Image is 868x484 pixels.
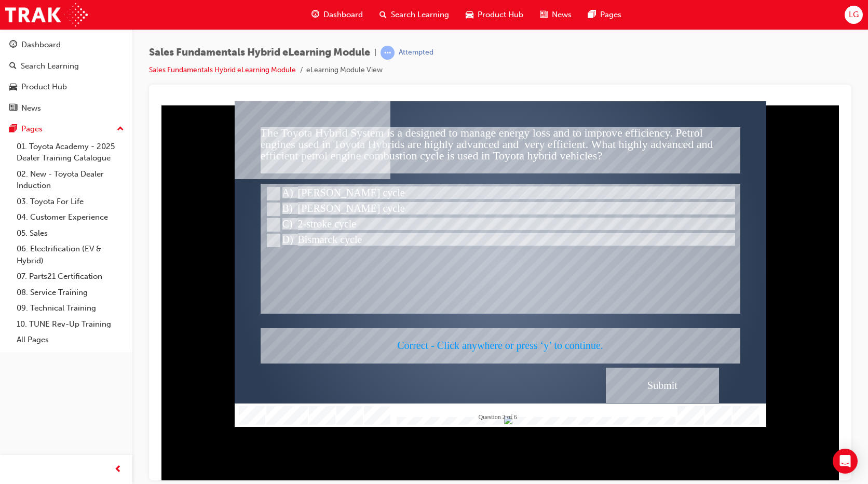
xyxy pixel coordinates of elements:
a: 08. Service Training [12,285,128,301]
a: 05. Sales [12,225,128,241]
a: 04. Customer Experience [12,209,128,225]
a: Sales Fundamentals Hybrid eLearning Module [149,65,296,74]
span: News [552,9,572,21]
a: 07. Parts21 Certification [12,268,128,285]
span: car-icon [466,8,473,21]
a: All Pages [12,332,128,348]
div: Open Intercom Messenger [833,449,858,474]
span: search-icon [9,62,17,71]
span: car-icon [9,83,17,92]
li: eLearning Module View [306,64,383,76]
button: Pages [4,119,128,139]
span: news-icon [540,8,548,21]
img: Trak [5,3,88,26]
a: search-iconSearch Learning [371,4,457,25]
a: Search Learning [4,57,128,76]
span: Product Hub [478,9,523,21]
a: car-iconProduct Hub [457,4,532,25]
div: Attempted [399,48,433,58]
button: LG [845,6,863,24]
a: pages-iconPages [580,4,630,25]
a: 10. TUNE Rev-Up Training [12,316,128,332]
span: pages-icon [588,8,596,21]
div: Search Learning [21,60,79,72]
span: Sales Fundamentals Hybrid eLearning Module [149,47,370,59]
a: 01. Toyota Academy - 2025 Dealer Training Catalogue [12,139,128,166]
span: LG [849,9,859,21]
div: Product Hub [21,81,67,93]
a: 06. Electrification (EV & Hybrid) [12,241,128,268]
span: news-icon [9,104,17,113]
a: guage-iconDashboard [303,4,371,25]
a: Product Hub [4,77,128,97]
span: pages-icon [9,125,17,134]
span: guage-icon [9,41,17,50]
span: | [374,47,376,59]
button: DashboardSearch LearningProduct HubNews [4,33,128,119]
span: prev-icon [114,463,122,476]
a: Dashboard [4,35,128,55]
span: guage-icon [311,8,319,21]
span: learningRecordVerb_ATTEMPT-icon [381,46,395,60]
span: Search Learning [391,9,449,21]
span: Pages [600,9,621,21]
a: news-iconNews [532,4,580,25]
a: 03. Toyota For Life [12,194,128,210]
span: up-icon [117,123,124,136]
a: News [4,99,128,118]
span: Dashboard [323,9,363,21]
a: 09. Technical Training [12,300,128,316]
div: Dashboard [21,39,61,51]
a: 02. New - Toyota Dealer Induction [12,166,128,194]
span: search-icon [379,8,387,21]
div: News [21,102,41,114]
div: Pages [21,123,43,135]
